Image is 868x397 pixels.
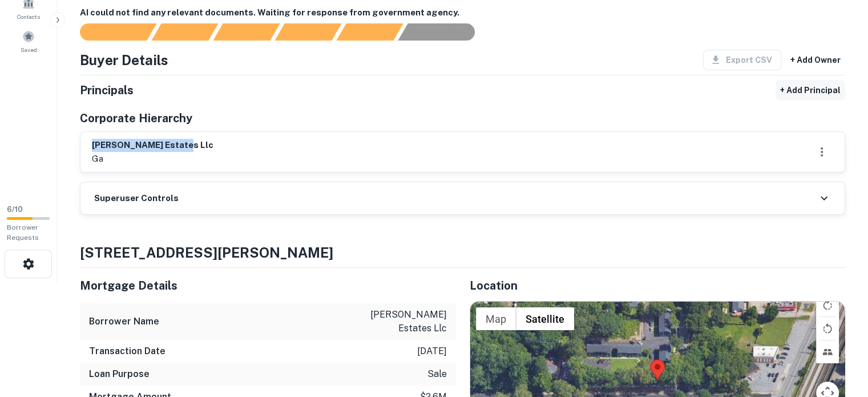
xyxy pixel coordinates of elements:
h5: Principals [80,82,134,99]
div: Sending borrower request to AI... [66,23,152,41]
h5: Location [470,277,846,294]
button: + Add Principal [776,80,845,101]
iframe: Chat Widget [811,306,868,360]
span: Saved [21,45,37,54]
div: Principals found, still searching for contact information. This may take time... [336,23,403,41]
div: Documents found, AI parsing details... [213,23,280,41]
h4: Buyer Details [80,50,168,70]
button: Show satellite imagery [516,307,574,330]
h6: Superuser Controls [94,192,179,205]
div: Principals found, AI now looking for contact information... [274,23,341,41]
h5: Corporate Hierarchy [80,110,192,127]
span: Borrower Requests [7,223,39,242]
div: Your request is received and processing... [151,23,218,41]
p: ga [92,152,213,166]
h6: [PERSON_NAME] estates llc [92,139,213,152]
button: Show street map [476,307,516,330]
a: Saved [3,26,54,57]
span: 6 / 10 [7,205,23,214]
div: AI fulfillment process complete. [398,23,488,41]
span: Contacts [17,12,40,21]
h6: AI could not find any relevant documents. Waiting for response from government agency. [80,6,845,19]
h4: [STREET_ADDRESS][PERSON_NAME] [80,242,845,263]
h6: Borrower Name [89,315,159,328]
button: + Add Owner [786,50,845,70]
p: sale [427,367,447,381]
h6: Transaction Date [89,344,165,358]
p: [PERSON_NAME] estates llc [344,308,447,335]
p: [DATE] [417,344,447,358]
h6: Loan Purpose [89,367,150,381]
h5: Mortgage Details [80,277,456,294]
